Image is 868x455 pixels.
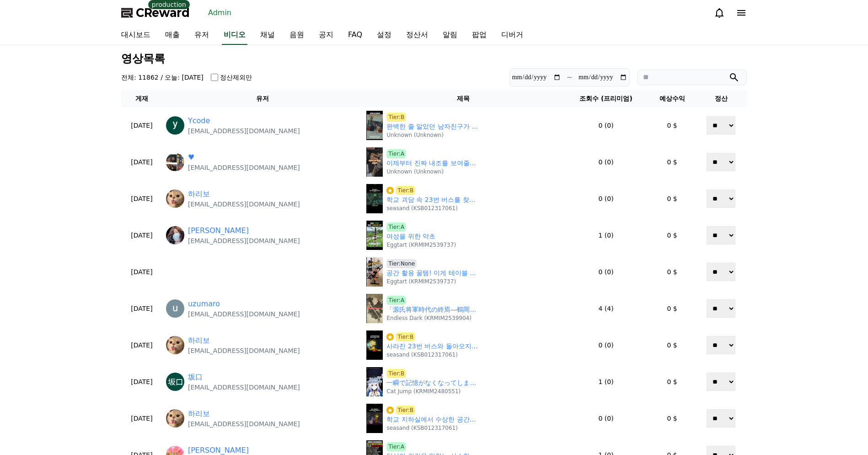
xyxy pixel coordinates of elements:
td: 0 (0) [563,180,649,217]
td: [DATE] [121,254,162,290]
p: [EMAIL_ADDRESS][DOMAIN_NAME] [188,383,300,392]
td: 0 (0) [563,327,649,363]
td: 0 $ [649,400,696,437]
a: 학교 괴담 속 23번 버스를 찾아낸 리사 [386,195,478,205]
img: undefined [366,294,383,323]
p: seasand (KSB012317061) [386,351,457,358]
p: seasand (KSB012317061) [386,424,457,432]
img: default.jpg [366,111,383,140]
td: [DATE] [121,107,162,144]
a: 정산서 [399,26,435,45]
a: 매출 [158,26,187,45]
td: 0 $ [649,180,696,217]
a: 비디오 [222,26,247,45]
p: [EMAIL_ADDRESS][DOMAIN_NAME] [188,126,300,135]
span: CReward [136,5,190,20]
a: 하리보 [188,335,210,346]
a: Admin [204,5,235,20]
td: 0 (0) [563,400,649,437]
span: Tier:B [396,406,415,415]
td: 0 $ [649,327,696,363]
a: 채널 [253,26,282,45]
a: 「源氏将軍時代の終焉―鶴岡八幡宮の血雪事件」 [386,305,478,314]
th: 조회수 (프리미엄) [563,90,649,107]
a: 하리보 [188,408,210,419]
a: Home [3,290,60,313]
a: [PERSON_NAME] [188,225,249,236]
a: Tier:B [386,332,415,341]
a: Tier:A [386,442,406,451]
img: http://k.kakaocdn.net/dn/b9dxWk/btsPqTwLJ8T/OsG0sHkakfkLJjdn8Vi7d0/img_640x640.jpg [166,153,184,171]
a: 사라진 23번 버스와 돌아오지 않은 아이들 [386,341,478,351]
img: https://lh3.googleusercontent.com/a/ACg8ocIxRtxopCShtTDOUU__9upKbU8sd6GsPfdQpS_CiiayQApeKQ=s96-c [166,116,184,135]
img: https://lh3.googleusercontent.com/a/ACg8ocLOmR619qD5XjEFh2fKLs4Q84ZWuCVfCizvQOTI-vw1qp5kxHyZ=s96-c [166,336,184,354]
img: https://lh3.googleusercontent.com/a/ACg8ocKpYrWs-6D5EAlTQVUH6-VU2mjwxINMOCQNDREHLZQvMfwMWQ=s96-c [166,299,184,318]
img: https://lh3.googleusercontent.com/a/ACg8ocLOmR619qD5XjEFh2fKLs4Q84ZWuCVfCizvQOTI-vw1qp5kxHyZ=s96-c [166,409,184,428]
img: undefined [366,221,383,250]
p: Endless Dark (KRMIM2539904) [386,314,471,322]
a: ♥ [188,152,194,163]
a: 알림 [435,26,465,45]
img: undefined [366,257,383,287]
a: 디버거 [494,26,530,45]
img: https://lh3.googleusercontent.com/a/ACg8ocKXlNT-YOl9gqp8_iweViAYZ8dZ4D1Ul7N8UcH_P35GLJUc1A=s96-c [166,373,184,391]
td: [DATE] [121,217,162,254]
a: 대시보드 [114,26,158,45]
td: 0 $ [649,290,696,327]
p: Eggtart (KRMIM2539737) [386,278,456,285]
td: [DATE] [121,363,162,400]
a: 유저 [187,26,216,45]
a: 팝업 [465,26,494,45]
p: seasand (KSB012317061) [386,205,457,212]
td: 0 $ [649,254,696,290]
a: Tier:B [386,186,415,195]
p: [EMAIL_ADDRESS][DOMAIN_NAME] [188,236,300,245]
span: Tier:B [386,369,406,378]
td: 1 (0) [563,217,649,254]
a: FAQ [341,26,370,45]
a: Messages [60,290,118,313]
td: [DATE] [121,144,162,180]
p: Unknown (Unknown) [386,131,444,139]
td: 0 $ [649,144,696,180]
p: [EMAIL_ADDRESS][DOMAIN_NAME] [188,309,300,319]
a: 이제부터 진짜 내조를 보여줄게 #드라마 #영화 #shorts'본 컨텐츠는 숏챠(Shortcha) 앱에서 감상할 수 있습니다' #숏챠 #shortcha #조상신과시댁을묵사발냈습니다 [386,158,478,168]
a: 설정 [370,26,399,45]
img: undefined [366,330,383,360]
a: 하리보 [188,189,210,200]
a: Ycode [188,115,210,126]
td: 0 $ [649,107,696,144]
th: 예상수익 [649,90,696,107]
p: Cat Jump (KRMIM2480551) [386,388,461,395]
p: [EMAIL_ADDRESS][DOMAIN_NAME] [188,346,300,355]
th: 제목 [363,90,563,107]
td: 0 (0) [563,107,649,144]
h4: 전체: 11862 / 오늘: [DATE] [121,73,204,82]
p: [EMAIL_ADDRESS][DOMAIN_NAME] [188,419,300,428]
th: 유저 [162,90,363,107]
span: Messages [76,304,103,312]
td: 0 $ [649,363,696,400]
a: Tier:B [386,113,406,122]
a: 완벽한 줄 알았던 남자친구가 사이비 [DEMOGRAPHIC_DATA] | 사이비 교주의 아내가 되었습니다 #숏차 #shortcha #사이비교주의아내가되었습니다 #박시연 #숏드... [386,122,478,131]
a: uzumaro [188,298,220,309]
td: [DATE] [121,290,162,327]
td: 4 (4) [563,290,649,327]
a: 음원 [282,26,311,45]
a: 坂口 [188,372,203,383]
img: undefined [366,367,383,396]
span: Tier:B [396,186,415,195]
img: https://lh3.googleusercontent.com/a/ACg8ocLOmR619qD5XjEFh2fKLs4Q84ZWuCVfCizvQOTI-vw1qp5kxHyZ=s96-c [166,190,184,208]
a: Tier:A [386,296,406,305]
td: [DATE] [121,327,162,363]
p: [EMAIL_ADDRESS][DOMAIN_NAME] [188,163,300,172]
a: Settings [118,290,176,313]
a: Tier:None [386,259,417,268]
a: Tier:A [386,222,406,232]
span: Tier:A [386,149,406,158]
a: 一瞬で記憶がなくなってしまう天音かなた #shorts #天音かなた #姫[PERSON_NAME] #[PERSON_NAME] #ホロライブ #R.E.P.O. #かなポルーナ#hololive [386,378,478,388]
